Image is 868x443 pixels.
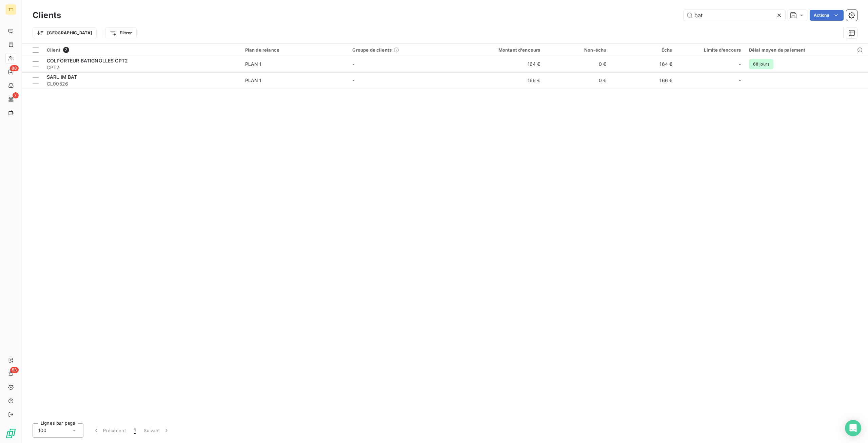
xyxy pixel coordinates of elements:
[749,59,773,69] span: 68 jours
[140,423,174,438] button: Suivant
[352,61,354,67] span: -
[105,27,136,38] button: Filtrer
[13,92,19,98] span: 7
[245,77,262,84] div: PLAN 1
[610,72,676,89] td: 166 €
[614,47,672,53] div: Échu
[47,58,128,63] span: COLPORTEUR BATIGNOLLES CPT2
[5,4,16,15] div: TT
[456,72,544,89] td: 166 €
[544,72,610,89] td: 0 €
[47,47,60,53] span: Client
[47,74,77,80] span: SARL IM BAT
[33,27,97,38] button: [GEOGRAPHIC_DATA]
[845,420,861,436] div: Open Intercom Messenger
[245,47,344,53] div: Plan de relance
[460,47,540,53] div: Montant d'encours
[548,47,606,53] div: Non-échu
[33,9,61,21] h3: Clients
[130,423,140,438] button: 1
[739,77,741,84] span: -
[63,47,69,53] span: 2
[456,56,544,72] td: 164 €
[38,427,46,434] span: 100
[89,423,130,438] button: Précédent
[5,428,16,439] img: Logo LeanPay
[10,65,19,71] span: 88
[684,10,785,21] input: Rechercher
[47,80,237,87] span: CL00526
[134,427,136,434] span: 1
[680,47,741,53] div: Limite d’encours
[245,61,262,68] div: PLAN 1
[610,56,676,72] td: 164 €
[10,367,19,373] span: 53
[47,64,237,71] span: CPT2
[544,56,610,72] td: 0 €
[749,47,864,53] div: Délai moyen de paiement
[739,61,741,68] span: -
[352,47,392,53] span: Groupe de clients
[352,77,354,83] span: -
[810,10,844,21] button: Actions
